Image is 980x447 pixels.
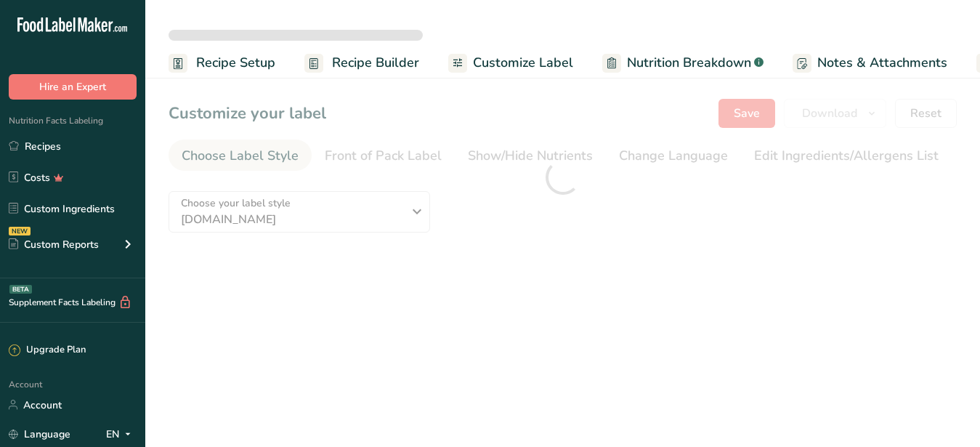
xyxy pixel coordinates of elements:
span: Recipe Builder [332,53,419,73]
button: Hire an Expert [9,74,137,100]
div: BETA [9,285,32,294]
span: Recipe Setup [196,53,275,73]
a: Recipe Setup [169,47,275,79]
a: Language [9,422,70,447]
a: Nutrition Breakdown [602,47,764,79]
span: Nutrition Breakdown [627,53,751,73]
a: Recipe Builder [304,47,419,79]
div: Custom Reports [9,237,99,252]
a: Notes & Attachments [793,47,947,79]
a: Customize Label [448,47,573,79]
div: EN [106,425,137,443]
span: Customize Label [473,53,573,73]
div: Upgrade Plan [9,343,86,358]
div: NEW [9,227,31,235]
span: Notes & Attachments [817,53,947,73]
